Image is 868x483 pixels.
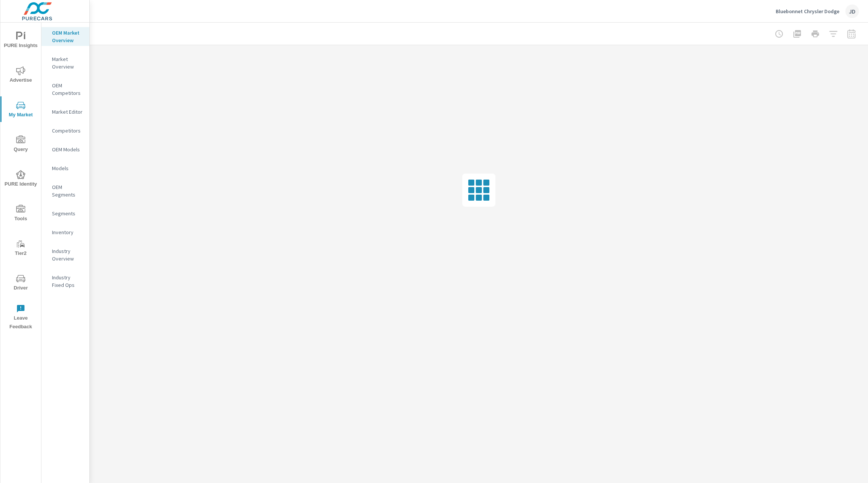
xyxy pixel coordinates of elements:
p: Segments [52,210,83,217]
div: OEM Segments [41,181,89,200]
span: Tools [3,205,39,223]
p: Industry Overview [52,247,83,262]
p: Market Editor [52,108,83,116]
p: OEM Models [52,146,83,153]
span: Tier2 [3,239,39,258]
p: Industry Fixed Ops [52,274,83,289]
span: PURE Insights [3,32,39,50]
div: nav menu [0,23,41,334]
div: Competitors [41,125,89,136]
span: Driver [3,274,39,293]
p: Inventory [52,229,83,236]
p: OEM Segments [52,183,83,198]
div: OEM Market Overview [41,27,89,46]
p: Bluebonnet Chrysler Dodge [776,8,839,15]
div: Industry Fixed Ops [41,272,89,291]
p: OEM Market Overview [52,29,83,44]
div: JD [845,5,859,18]
div: Industry Overview [41,245,89,264]
span: My Market [3,101,39,119]
div: Market Overview [41,53,89,72]
div: Models [41,163,89,174]
span: Query [3,136,39,154]
div: OEM Competitors [41,80,89,99]
div: Inventory [41,227,89,238]
span: PURE Identity [3,170,39,189]
div: Market Editor [41,106,89,117]
p: Market Overview [52,55,83,70]
p: Competitors [52,127,83,134]
p: Models [52,165,83,172]
span: Advertise [3,66,39,85]
span: Leave Feedback [3,304,39,331]
div: Segments [41,208,89,219]
p: OEM Competitors [52,82,83,97]
div: OEM Models [41,144,89,155]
